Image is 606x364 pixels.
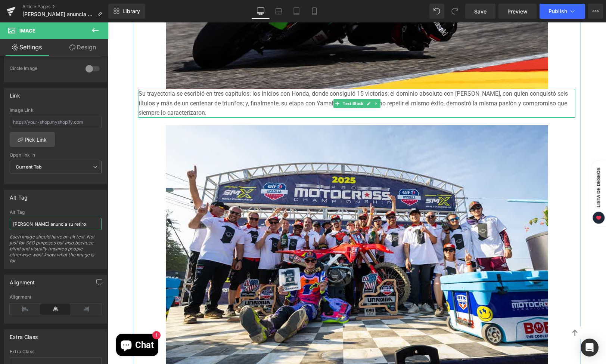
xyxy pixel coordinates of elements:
button: Redo [447,4,462,19]
a: Design [56,39,110,56]
div: Open link In [10,152,102,158]
div: Extra Class [10,330,38,340]
span: Preview [507,7,528,15]
a: Expand / Collapse [265,77,273,86]
a: Preview [498,4,537,19]
div: Alignment [10,294,102,300]
a: Desktop [252,4,270,19]
a: Pick Link [10,132,55,147]
a: New Library [108,4,145,19]
div: Alignment [10,275,35,286]
b: Current Tab [16,164,42,170]
input: Your alt tags go here [10,218,102,230]
div: Alt Tag [10,190,28,201]
span: Text Block [233,77,257,86]
a: Mobile [305,4,323,19]
div: Circle Image [10,65,78,73]
a: Tablet [288,4,305,19]
img: Jett Lawrence se corona nuevamente [58,103,440,358]
input: https://your-shop.myshopify.com [10,116,102,128]
inbox-online-store-chat: Chat de la tienda online Shopify [6,311,53,336]
div: Extra Class [10,349,102,354]
div: Image Link [10,108,102,113]
span: Library [122,8,140,15]
span: Image [19,28,35,34]
div: Each image should have an alt text. Not just for SEO purposes but also because blind and visually... [10,234,102,269]
a: Article Pages [22,4,108,10]
button: More [588,4,603,19]
span: Publish [548,8,567,14]
button: Publish [540,4,585,19]
div: Link [10,88,20,99]
button: Undo [429,4,444,19]
a: Laptop [270,4,288,19]
span: Save [474,7,487,15]
div: Open Intercom Messenger [581,339,599,357]
span: [PERSON_NAME] anuncia su retiro [22,11,94,17]
div: Alt Tag [10,210,102,215]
